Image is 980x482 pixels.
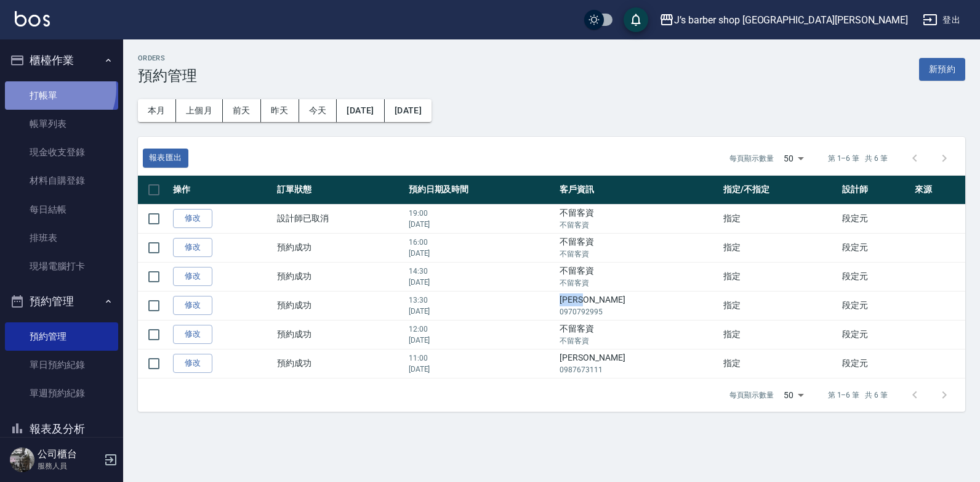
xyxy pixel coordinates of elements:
a: 修改 [173,209,212,228]
th: 來源 [912,176,965,205]
th: 指定/不指定 [720,176,839,205]
button: 上個月 [176,99,223,122]
td: 指定 [720,349,839,378]
button: 報表匯出 [143,149,188,168]
button: save [624,7,648,32]
td: 段定元 [839,349,912,378]
td: 段定元 [839,320,912,349]
td: 設計師已取消 [274,204,406,233]
img: Logo [15,11,50,27]
p: 19:00 [409,208,554,219]
a: 現金收支登錄 [5,138,118,166]
a: 修改 [173,238,212,257]
p: 不留客資 [560,335,717,346]
p: 第 1–6 筆 共 6 筆 [828,153,888,164]
p: 不留客資 [560,219,717,231]
button: 登出 [918,9,965,31]
td: 不留客資 [556,262,720,291]
p: [DATE] [409,306,554,317]
div: 50 [779,142,808,175]
td: 指定 [720,320,839,349]
p: [DATE] [409,277,554,288]
a: 新預約 [919,63,965,75]
td: 預約成功 [274,349,406,378]
p: 第 1–6 筆 共 6 筆 [828,390,888,401]
p: 不留客資 [560,277,717,288]
p: [DATE] [409,219,554,230]
td: 不留客資 [556,204,720,233]
a: 修改 [173,354,212,373]
button: [DATE] [385,99,432,122]
button: J’s barber shop [GEOGRAPHIC_DATA][PERSON_NAME] [654,7,913,33]
a: 修改 [173,267,212,286]
td: 預約成功 [274,262,406,291]
td: 預約成功 [274,233,406,262]
p: [DATE] [409,248,554,259]
p: 11:00 [409,353,554,364]
button: 新預約 [919,58,965,81]
h5: 公司櫃台 [38,448,100,460]
td: 指定 [720,204,839,233]
th: 設計師 [839,176,912,205]
a: 排班表 [5,224,118,252]
td: 指定 [720,262,839,291]
td: [PERSON_NAME] [556,349,720,378]
a: 單日預約紀錄 [5,351,118,379]
p: 16:00 [409,237,554,248]
a: 修改 [173,296,212,315]
a: 材料自購登錄 [5,166,118,195]
td: 段定元 [839,262,912,291]
p: 14:30 [409,266,554,277]
a: 單週預約紀錄 [5,379,118,407]
td: 預約成功 [274,320,406,349]
td: 段定元 [839,233,912,262]
button: [DATE] [337,99,384,122]
p: 服務人員 [38,460,100,472]
p: [DATE] [409,335,554,346]
p: 0970792995 [560,306,717,317]
p: 13:30 [409,295,554,306]
p: 0987673111 [560,364,717,375]
p: 不留客資 [560,248,717,259]
button: 預約管理 [5,285,118,317]
a: 打帳單 [5,81,118,110]
img: Person [10,447,34,472]
button: 櫃檯作業 [5,44,118,76]
h2: Orders [138,54,197,62]
div: 50 [779,378,808,412]
th: 預約日期及時間 [406,176,557,205]
button: 昨天 [261,99,299,122]
p: 12:00 [409,324,554,335]
button: 前天 [223,99,261,122]
p: [DATE] [409,364,554,375]
div: J’s barber shop [GEOGRAPHIC_DATA][PERSON_NAME] [674,12,908,28]
td: 預約成功 [274,291,406,320]
button: 報表及分析 [5,413,118,445]
td: 不留客資 [556,320,720,349]
h3: 預約管理 [138,67,197,84]
td: 段定元 [839,291,912,320]
th: 訂單狀態 [274,176,406,205]
p: 每頁顯示數量 [729,153,774,164]
td: 段定元 [839,204,912,233]
td: 指定 [720,291,839,320]
th: 操作 [170,176,274,205]
p: 每頁顯示數量 [729,390,774,401]
a: 每日結帳 [5,195,118,224]
a: 帳單列表 [5,110,118,138]
td: 指定 [720,233,839,262]
td: 不留客資 [556,233,720,262]
button: 今天 [299,99,337,122]
th: 客戶資訊 [556,176,720,205]
button: 本月 [138,99,176,122]
a: 現場電腦打卡 [5,252,118,280]
a: 預約管理 [5,322,118,351]
td: [PERSON_NAME] [556,291,720,320]
a: 修改 [173,325,212,344]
